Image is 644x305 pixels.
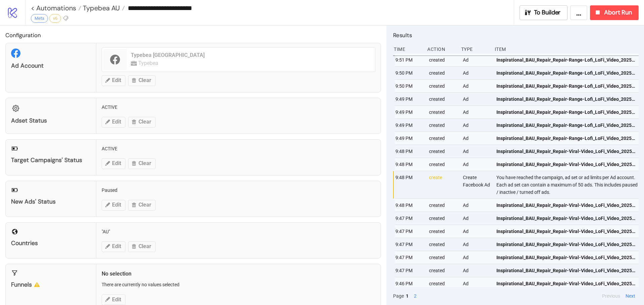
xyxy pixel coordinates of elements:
span: Inspirational_BAU_Repair_Repair-Viral-Video_LoFi_Video_20251010_AU [496,228,636,235]
div: Item [494,43,639,56]
a: Inspirational_BAU_Repair_Repair-Range-Lofi_LoFi_Video_20251010_AU [496,67,636,79]
div: Ad [462,80,491,92]
a: Typebea AU [81,5,125,11]
a: Inspirational_BAU_Repair_Repair-Viral-Video_LoFi_Video_20251010_AU [496,212,636,225]
span: Inspirational_BAU_Repair_Repair-Viral-Video_LoFi_Video_20251010_AU [496,148,636,155]
div: 9:48 PM [395,158,424,171]
div: Ad [462,93,491,105]
div: created [428,158,457,171]
a: Inspirational_BAU_Repair_Repair-Range-Lofi_LoFi_Video_20251010_AU [496,119,636,132]
span: Inspirational_BAU_Repair_Repair-Viral-Video_LoFi_Video_20251010_AU [496,241,636,248]
button: 2 [412,292,419,300]
span: Inspirational_BAU_Repair_Repair-Range-Lofi_LoFi_Video_20251010_AU [496,69,636,77]
div: Ad [462,212,491,225]
a: Inspirational_BAU_Repair_Repair-Range-Lofi_LoFi_Video_20251010_AU [496,106,636,119]
div: created [428,93,457,105]
div: created [428,67,457,79]
span: Abort Run [604,9,632,16]
span: Inspirational_BAU_Repair_Repair-Viral-Video_LoFi_Video_20251010_AU [496,254,636,261]
div: created [428,106,457,119]
div: created [428,277,457,290]
span: Page [393,292,404,300]
div: Ad [462,132,491,145]
div: 9:47 PM [395,212,424,225]
div: Ad [462,158,491,171]
div: Ad [462,106,491,119]
span: Inspirational_BAU_Repair_Repair-Range-Lofi_LoFi_Video_20251010_AU [496,56,636,64]
div: v6 [49,14,61,23]
div: 9:47 PM [395,251,424,264]
div: 9:49 PM [395,132,424,145]
div: Meta [31,14,48,23]
div: created [428,212,457,225]
div: Ad [462,264,491,277]
a: Inspirational_BAU_Repair_Repair-Viral-Video_LoFi_Video_20251010_AU [496,277,636,290]
span: Inspirational_BAU_Repair_Repair-Range-Lofi_LoFi_Video_20251010_AU [496,122,636,129]
a: Inspirational_BAU_Repair_Repair-Range-Lofi_LoFi_Video_20251010_AU [496,54,636,66]
a: Inspirational_BAU_Repair_Repair-Viral-Video_LoFi_Video_20251010_AU [496,145,636,158]
button: Abort Run [590,5,639,20]
div: create [428,171,457,199]
div: 9:47 PM [395,238,424,251]
div: 9:48 PM [395,199,424,212]
div: Action [427,43,455,56]
span: Inspirational_BAU_Repair_Repair-Range-Lofi_LoFi_Video_20251010_AU [496,108,636,116]
div: 9:47 PM [395,264,424,277]
div: You have reached the campaign, ad set or ad limits per Ad account. Each ad set can contain a maxi... [496,171,640,199]
button: 1 [404,292,411,300]
div: created [428,251,457,264]
div: 9:49 PM [395,93,424,105]
div: 9:48 PM [395,145,424,158]
div: 9:51 PM [395,54,424,66]
div: created [428,132,457,145]
a: Inspirational_BAU_Repair_Repair-Viral-Video_LoFi_Video_20251010_AU [496,251,636,264]
div: 9:50 PM [395,80,424,92]
span: Inspirational_BAU_Repair_Repair-Range-Lofi_LoFi_Video_20251010_AU [496,82,636,90]
div: created [428,264,457,277]
div: 9:48 PM [395,171,424,199]
span: Inspirational_BAU_Repair_Repair-Viral-Video_LoFi_Video_20251010_AU [496,280,636,287]
button: To Builder [520,5,568,20]
div: Ad [462,225,491,238]
div: Ad [462,199,491,212]
button: Next [624,292,637,300]
div: created [428,199,457,212]
h2: Results [393,31,639,40]
span: Inspirational_BAU_Repair_Repair-Viral-Video_LoFi_Video_20251010_AU [496,161,636,168]
div: Ad [462,238,491,251]
a: Inspirational_BAU_Repair_Repair-Viral-Video_LoFi_Video_20251010_AU [496,238,636,251]
span: Inspirational_BAU_Repair_Repair-Viral-Video_LoFi_Video_20251010_AU [496,202,636,209]
div: Type [461,43,489,56]
span: Inspirational_BAU_Repair_Repair-Range-Lofi_LoFi_Video_20251010_AU [496,135,636,142]
div: 9:49 PM [395,106,424,119]
div: 9:46 PM [395,277,424,290]
div: 9:49 PM [395,119,424,132]
div: created [428,225,457,238]
div: created [428,238,457,251]
div: Ad [462,251,491,264]
div: Time [393,43,422,56]
a: < Automations [31,5,81,11]
div: 9:50 PM [395,67,424,79]
div: Ad [462,67,491,79]
a: Inspirational_BAU_Repair_Repair-Range-Lofi_LoFi_Video_20251010_AU [496,93,636,105]
div: created [428,145,457,158]
div: Ad [462,119,491,132]
h2: Configuration [5,31,381,40]
a: Inspirational_BAU_Repair_Repair-Viral-Video_LoFi_Video_20251010_AU [496,199,636,212]
a: Inspirational_BAU_Repair_Repair-Range-Lofi_LoFi_Video_20251010_AU [496,80,636,92]
a: Inspirational_BAU_Repair_Repair-Viral-Video_LoFi_Video_20251010_AU [496,225,636,238]
div: created [428,80,457,92]
span: Inspirational_BAU_Repair_Repair-Viral-Video_LoFi_Video_20251010_AU [496,215,636,222]
div: Ad [462,277,491,290]
a: Inspirational_BAU_Repair_Repair-Range-Lofi_LoFi_Video_20251010_AU [496,132,636,145]
button: ... [570,5,587,20]
a: Inspirational_BAU_Repair_Repair-Viral-Video_LoFi_Video_20251010_AU [496,264,636,277]
span: Inspirational_BAU_Repair_Repair-Range-Lofi_LoFi_Video_20251010_AU [496,95,636,103]
span: Inspirational_BAU_Repair_Repair-Viral-Video_LoFi_Video_20251010_AU [496,267,636,274]
span: Typebea AU [81,4,120,12]
div: created [428,54,457,66]
a: Inspirational_BAU_Repair_Repair-Viral-Video_LoFi_Video_20251010_AU [496,158,636,171]
span: To Builder [534,9,561,16]
button: Previous [600,292,622,300]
